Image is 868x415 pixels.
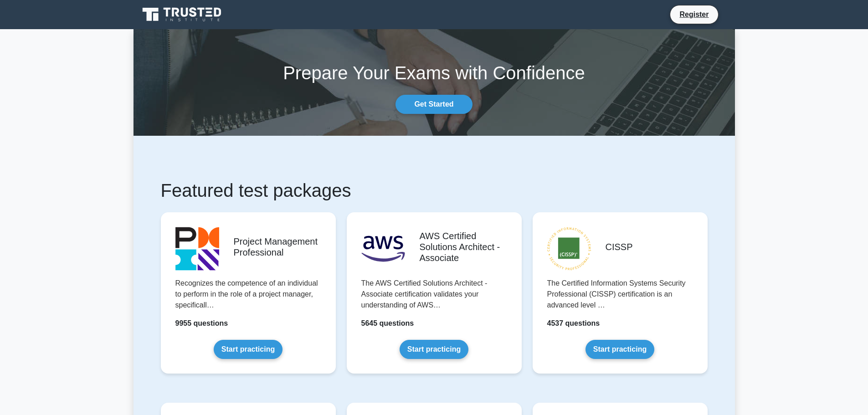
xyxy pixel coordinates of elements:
h1: Prepare Your Exams with Confidence [134,62,735,84]
a: Register [674,9,714,20]
a: Start practicing [400,340,468,359]
a: Get Started [395,95,472,114]
a: Start practicing [586,340,654,359]
a: Start practicing [214,340,282,359]
h1: Featured test packages [161,179,708,201]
